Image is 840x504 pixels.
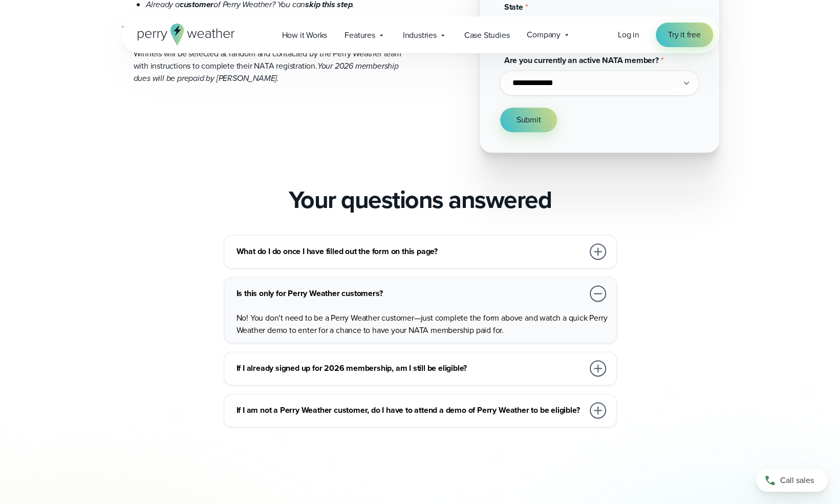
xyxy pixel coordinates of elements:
[273,25,336,46] a: How it Works
[289,185,552,214] h2: Your questions answered
[516,114,541,126] span: Submit
[456,25,519,46] a: Case Studies
[504,54,659,66] span: Are you currently an active NATA member?
[236,312,608,337] p: No! You don’t need to be a Perry Weather customer—just complete the form above and watch a quick ...
[134,60,399,84] em: Your 2026 membership dues will be prepaid by [PERSON_NAME].
[656,23,713,47] a: Try it free
[464,29,510,41] span: Case Studies
[668,29,701,41] span: Try it free
[504,1,523,13] span: State
[527,29,561,41] span: Company
[134,11,412,85] li: Winners will be selected at random and contacted by the Perry Weather team with instructions to c...
[780,474,814,487] span: Call sales
[282,29,328,41] span: How it Works
[344,29,375,41] span: Features
[618,29,639,40] span: Log in
[236,245,584,258] h3: What do I do once I have filled out the form on this page?
[500,108,557,132] button: Submit
[403,29,437,41] span: Industries
[236,287,584,300] h3: Is this only for Perry Weather customers?
[236,362,584,374] h3: If I already signed up for 2026 membership, am I still be eligible?
[756,469,828,492] a: Call sales
[618,29,639,41] a: Log in
[236,404,584,416] h3: If I am not a Perry Weather customer, do I have to attend a demo of Perry Weather to be eligible?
